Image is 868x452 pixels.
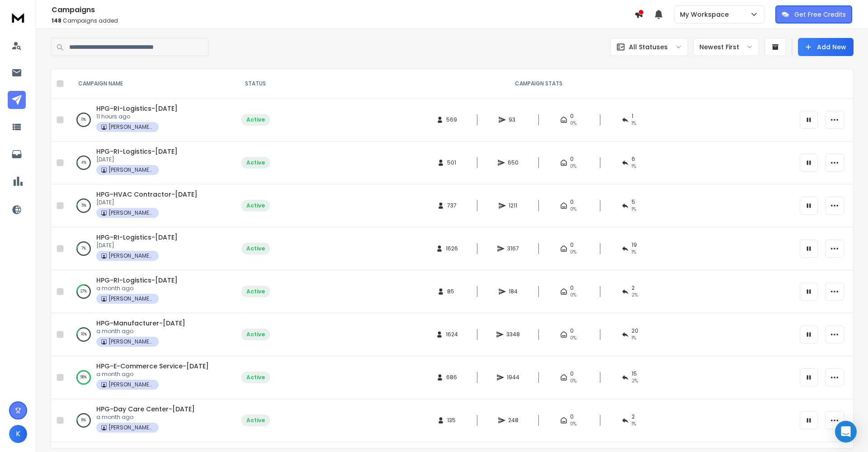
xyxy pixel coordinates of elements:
p: 16 % [81,330,87,339]
p: 4 % [81,158,86,167]
a: HPG-HVAC Contractor-[DATE] [96,190,198,199]
th: CAMPAIGN STATS [283,69,794,99]
div: Open Intercom Messenger [835,421,857,443]
span: 0 [570,284,574,292]
span: 1 % [632,249,636,256]
p: All Statuses [629,42,668,52]
span: 3348 [506,331,520,338]
p: [PERSON_NAME] Property Group [108,166,154,174]
button: Newest First [693,38,759,56]
span: 0 [570,327,574,334]
div: Active [246,331,265,338]
span: 135 [447,417,456,424]
p: 7 % [81,244,86,253]
p: [PERSON_NAME] Property Group [108,295,154,302]
span: 1 % [632,206,636,213]
span: 1211 [509,202,518,209]
span: 650 [508,159,519,166]
span: 0 [570,155,574,163]
p: 98 % [80,373,87,382]
p: [PERSON_NAME] Property Group [108,381,154,388]
span: 1626 [446,245,458,252]
a: HPG-RI-Logistics-[DATE] [96,147,178,156]
p: [PERSON_NAME] Property Group [108,209,154,217]
p: [DATE] [96,242,178,249]
p: 8 % [81,416,86,425]
p: Campaigns added [52,17,634,24]
th: STATUS [228,69,283,99]
span: 20 [632,327,638,334]
div: Active [246,374,265,381]
h1: Campaigns [52,5,634,15]
p: 11 hours ago [96,113,178,120]
td: 16%HPG-Manufacturer-[DATE]a month ago[PERSON_NAME] Property Group [67,313,228,356]
p: My Workspace [680,10,732,19]
span: 0 [570,198,574,206]
p: [PERSON_NAME] Property Group [108,252,154,259]
p: a month ago [96,328,185,335]
span: HPG-RI-Logistics-[DATE] [96,233,178,242]
span: 0% [570,206,576,213]
div: Active [246,288,265,295]
span: 569 [446,116,457,123]
td: 7%HPG-RI-Logistics-[DATE][DATE][PERSON_NAME] Property Group [67,227,228,270]
span: 0% [570,420,576,428]
span: 1 % [632,420,636,428]
span: 0 [570,370,574,377]
span: 2 % [632,377,638,385]
span: 2 [632,284,635,292]
button: Add New [798,38,854,56]
span: 19 [632,241,637,249]
span: 15 [632,370,637,377]
p: [DATE] [96,156,178,163]
p: a month ago [96,414,195,421]
span: 0% [570,120,576,127]
p: a month ago [96,371,209,378]
span: 0% [570,163,576,170]
span: 686 [446,374,457,381]
span: 1 % [632,120,636,127]
span: 0 [570,241,574,249]
div: Active [246,417,265,424]
th: CAMPAIGN NAME [67,69,228,99]
span: HPG-Day Care Center-[DATE] [96,405,195,414]
div: Active [246,116,265,123]
a: HPG-RI-Logistics-[DATE] [96,104,178,113]
td: 0%HPG-RI-Logistics-[DATE]11 hours ago[PERSON_NAME] Property Group [67,99,228,141]
span: 6 [632,155,635,163]
span: 5 [632,198,635,206]
div: Active [246,202,265,209]
button: Get Free Credits [775,5,852,24]
p: [DATE] [96,199,198,206]
p: 27 % [80,287,87,296]
span: 1624 [446,331,458,338]
span: 0 [570,113,574,120]
p: a month ago [96,285,178,292]
span: 3167 [507,245,519,252]
span: 1 % [632,163,636,170]
span: 0% [570,292,576,299]
td: 5%HPG-HVAC Contractor-[DATE][DATE][PERSON_NAME] Property Group [67,184,228,227]
span: 85 [447,288,456,295]
div: Active [246,245,265,252]
p: [PERSON_NAME] Property Group [108,123,154,131]
img: logo [9,9,27,26]
span: 0 [570,413,574,420]
span: 0% [570,249,576,256]
a: HPG-RI-Logistics-[DATE] [96,276,178,285]
span: 0% [570,377,576,385]
p: [PERSON_NAME] Property Group [108,424,154,431]
p: 5 % [81,201,86,210]
span: 148 [52,17,61,24]
span: 1 [632,113,633,120]
span: 93 [509,116,518,123]
a: HPG-E-Commerce Service-[DATE] [96,362,209,371]
span: 737 [447,202,457,209]
button: K [9,425,27,443]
